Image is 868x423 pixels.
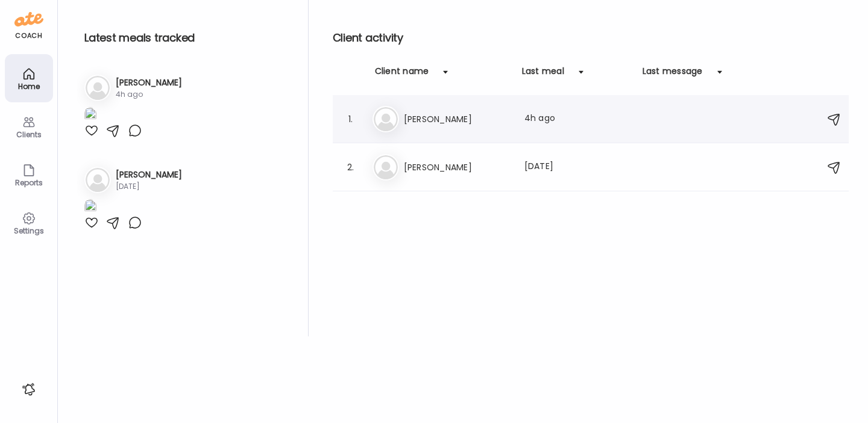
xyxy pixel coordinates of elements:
[84,107,96,123] img: images%2FnaPtvD52pAVnlmAt1wcGQUNGGxx1%2FZ133tcYFDRXYLvLACZG1%2F6cKolgCcFlgcEKooQqVC_1080
[7,179,51,187] div: Reports
[333,29,849,47] h2: Client activity
[15,31,42,41] div: coach
[344,112,358,126] div: 1.
[116,168,182,181] h3: [PERSON_NAME]
[404,160,510,174] h3: [PERSON_NAME]
[374,155,398,179] img: bg-avatar-default.svg
[522,65,564,84] div: Last meal
[116,181,182,192] div: [DATE]
[86,76,110,100] img: bg-avatar-default.svg
[524,160,631,174] div: [DATE]
[643,65,703,84] div: Last message
[86,168,110,192] img: bg-avatar-default.svg
[524,112,631,126] div: 4h ago
[84,29,289,47] h2: Latest meals tracked
[404,112,510,126] h3: [PERSON_NAME]
[7,227,51,235] div: Settings
[375,65,429,84] div: Client name
[7,82,51,90] div: Home
[84,199,96,215] img: images%2FN2AN96gpzcb7m3AdKRcblaIuI672%2FMhlnhViJi4hBKli0CaBb%2FgAvhEC7sdat4BMFDZMrZ_1080
[116,89,182,100] div: 4h ago
[14,10,43,29] img: ate
[116,76,182,89] h3: [PERSON_NAME]
[7,131,51,138] div: Clients
[344,160,358,174] div: 2.
[374,107,398,131] img: bg-avatar-default.svg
